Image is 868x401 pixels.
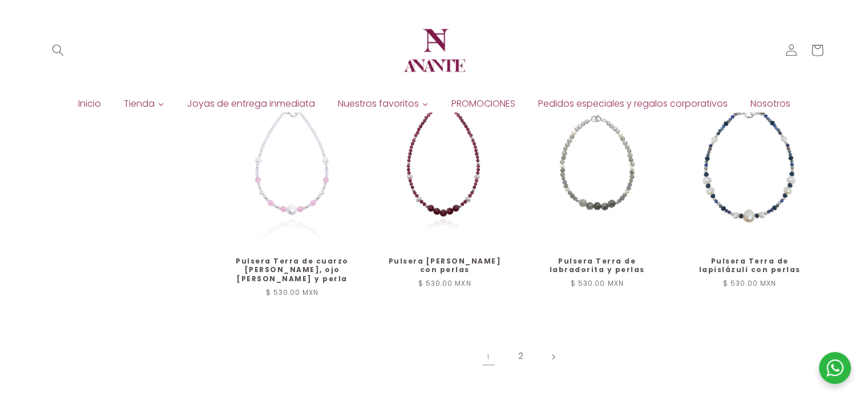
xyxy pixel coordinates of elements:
summary: Búsqueda [45,37,71,63]
a: Anante Joyería | Diseño en plata y oro [395,11,473,89]
a: Inicio [67,95,112,112]
nav: Paginación [219,343,824,370]
a: Nosotros [739,95,802,112]
a: Nuestros favoritos [326,95,440,112]
span: Nosotros [750,98,790,110]
span: Joyas de entrega inmediata [187,98,315,110]
a: Pulsera [PERSON_NAME] con perlas [383,257,507,274]
span: Tienda [124,98,155,110]
a: Pulsera Terra de cuarzo [PERSON_NAME], ojo [PERSON_NAME] y perla [231,257,354,283]
a: PROMOCIONES [440,95,527,112]
a: Pulsera Terra de lapislázuli con perlas [688,257,812,274]
a: Tienda [112,95,176,112]
a: Página 2 [508,343,534,370]
span: PROMOCIONES [451,98,515,110]
span: Pedidos especiales y regalos corporativos [538,98,728,110]
a: Página 1 [475,343,502,370]
a: Página siguiente [540,343,566,370]
img: Anante Joyería | Diseño en plata y oro [400,16,469,84]
a: Pulsera Terra de labradorita y perlas [535,257,659,274]
a: Joyas de entrega inmediata [176,95,326,112]
span: Inicio [78,98,101,110]
span: Nuestros favoritos [338,98,419,110]
a: Pedidos especiales y regalos corporativos [527,95,739,112]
